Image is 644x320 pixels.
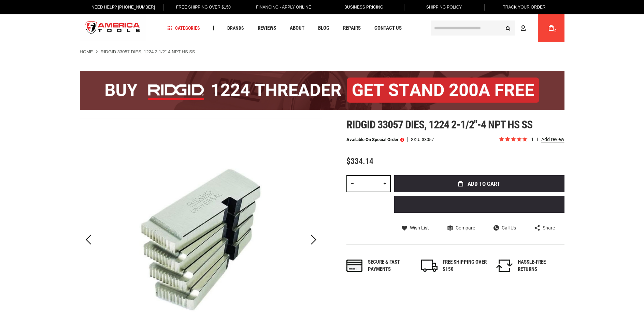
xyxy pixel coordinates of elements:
img: BOGO: Buy the RIDGID® 1224 Threader (26092), get the 92467 200A Stand FREE! [80,71,564,110]
a: Wish List [402,225,429,231]
strong: RIDGID 33057 DIES, 1224 2-1/2"-4 NPT HS SS [101,49,195,54]
span: Brands [227,26,244,30]
span: 1 reviews [531,137,564,142]
a: Reviews [255,24,279,33]
span: Categories [167,26,200,30]
div: HASSLE-FREE RETURNS [518,259,562,273]
a: store logo [80,15,146,41]
div: FREE SHIPPING OVER $150 [443,259,487,273]
span: 0 [555,29,557,33]
a: Call Us [493,225,516,231]
span: Blog [318,26,329,31]
div: 33057 [422,137,434,142]
img: returns [496,260,513,272]
a: Compare [447,225,475,231]
a: 0 [545,14,558,42]
img: America Tools [80,15,146,41]
span: Reviews [258,26,276,31]
a: About [287,24,307,33]
div: Secure & fast payments [368,259,412,273]
span: $334.14 [346,156,373,166]
span: Call Us [502,225,516,230]
a: Blog [315,24,332,33]
span: Repairs [343,26,361,31]
span: Rated 5.0 out of 5 stars 1 reviews [499,136,564,143]
span: About [290,26,304,31]
img: shipping [421,260,438,272]
button: Search [502,22,515,34]
p: Available on Special Order [346,137,404,142]
span: Compare [456,225,475,230]
a: Home [80,49,93,55]
span: Wish List [410,225,429,230]
strong: SKU [411,137,422,142]
button: Add to Cart [394,175,564,192]
span: Share [543,225,555,230]
span: Add to Cart [468,181,500,187]
a: Brands [224,24,247,33]
span: Contact Us [374,26,402,31]
span: Shipping Policy [426,5,462,10]
img: payments [346,260,363,272]
span: Ridgid 33057 dies, 1224 2-1/2"-4 npt hs ss [346,118,533,131]
span: review [537,138,538,141]
a: Categories [164,24,203,33]
a: Contact Us [371,24,405,33]
a: Repairs [340,24,364,33]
